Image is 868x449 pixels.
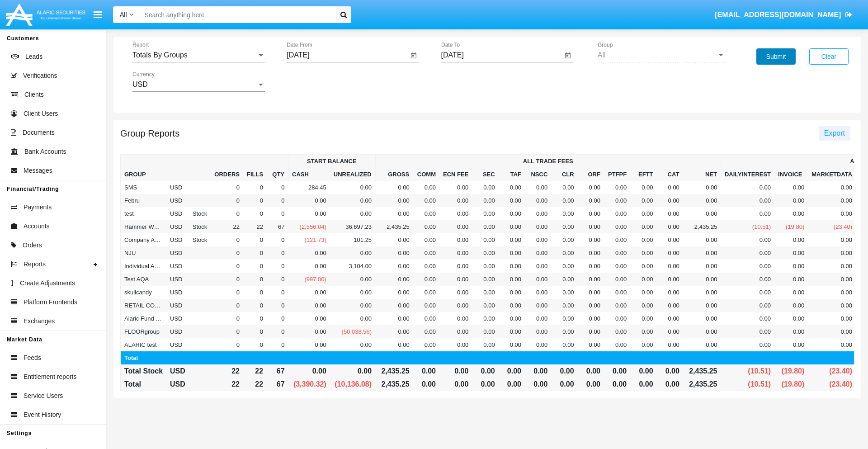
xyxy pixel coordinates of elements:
[630,233,656,246] td: 0.00
[330,273,375,286] td: 0.00
[330,312,375,325] td: 0.00
[657,299,683,312] td: 0.00
[499,181,525,194] td: 0.00
[472,299,498,312] td: 0.00
[551,312,577,325] td: 0.00
[24,90,44,99] span: Clients
[551,273,577,286] td: 0.00
[121,207,167,220] td: test
[211,312,243,325] td: 0
[683,220,721,233] td: 2,435.25
[375,220,413,233] td: 2,435.25
[375,286,413,299] td: 0.00
[24,317,55,326] span: Exchanges
[267,194,288,207] td: 0
[604,220,630,233] td: 0.00
[330,233,375,246] td: 101.25
[439,312,472,325] td: 0.00
[330,299,375,312] td: 0.00
[189,207,211,220] td: Stock
[375,233,413,246] td: 0.00
[166,299,189,312] td: USD
[375,273,413,286] td: 0.00
[375,299,413,312] td: 0.00
[267,181,288,194] td: 0
[375,207,413,220] td: 0.00
[683,299,721,312] td: 0.00
[683,181,721,194] td: 0.00
[774,273,808,286] td: 0.00
[166,233,189,246] td: USD
[630,220,656,233] td: 0.00
[551,220,577,233] td: 0.00
[774,286,808,299] td: 0.00
[288,246,330,260] td: 0.00
[578,286,604,299] td: 0.00
[166,207,189,220] td: USD
[824,129,845,137] span: Export
[243,181,267,194] td: 0
[413,181,439,194] td: 0.00
[132,80,148,88] span: USD
[375,312,413,325] td: 0.00
[756,48,796,65] button: Submit
[439,181,472,194] td: 0.00
[604,168,630,181] th: PTFPF
[715,11,841,19] span: [EMAIL_ADDRESS][DOMAIN_NAME]
[525,181,551,194] td: 0.00
[630,273,656,286] td: 0.00
[551,286,577,299] td: 0.00
[721,194,774,207] td: 0.00
[721,246,774,260] td: 0.00
[472,194,498,207] td: 0.00
[166,273,189,286] td: USD
[472,273,498,286] td: 0.00
[24,222,50,231] span: Accounts
[604,260,630,273] td: 0.00
[808,220,856,233] td: (23.40)
[120,11,127,18] span: All
[578,260,604,273] td: 0.00
[525,260,551,273] td: 0.00
[604,312,630,325] td: 0.00
[243,233,267,246] td: 0
[774,220,808,233] td: (19.80)
[721,286,774,299] td: 0.00
[525,299,551,312] td: 0.00
[288,155,376,168] th: Start Balance
[267,273,288,286] td: 0
[683,155,721,181] th: Net
[499,260,525,273] td: 0.00
[472,168,498,181] th: Sec
[472,246,498,260] td: 0.00
[774,233,808,246] td: 0.00
[243,246,267,260] td: 0
[25,52,42,61] span: Leads
[120,130,179,137] h5: Group Reports
[243,207,267,220] td: 0
[499,299,525,312] td: 0.00
[375,260,413,273] td: 0.00
[551,168,577,181] th: CLR
[525,246,551,260] td: 0.00
[630,207,656,220] td: 0.00
[578,207,604,220] td: 0.00
[330,207,375,220] td: 0.00
[243,273,267,286] td: 0
[721,299,774,312] td: 0.00
[413,273,439,286] td: 0.00
[288,220,330,233] td: (2,556.04)
[23,241,42,250] span: Orders
[211,155,243,181] th: Orders
[657,194,683,207] td: 0.00
[604,207,630,220] td: 0.00
[375,155,413,181] th: Gross
[472,312,498,325] td: 0.00
[472,220,498,233] td: 0.00
[166,220,189,233] td: USD
[808,260,856,273] td: 0.00
[140,6,333,23] input: Search
[439,220,472,233] td: 0.00
[499,168,525,181] th: Taf
[267,260,288,273] td: 0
